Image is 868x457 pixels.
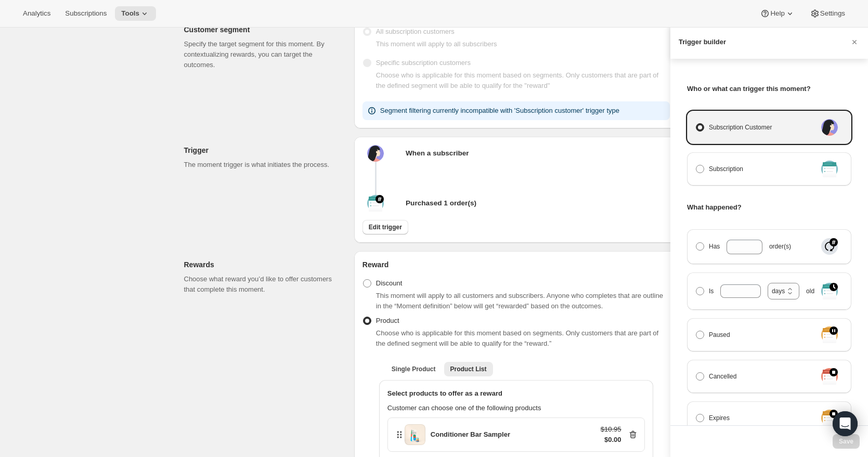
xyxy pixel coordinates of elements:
[687,84,851,94] h3: Who or what can trigger this moment?
[709,240,791,253] span: Has order(s)
[709,413,730,423] span: Expires
[709,330,730,340] span: Paused
[709,122,772,133] span: Subscription Customer
[720,284,745,298] input: Is old
[17,6,57,21] button: Analytics
[59,6,113,21] button: Subscriptions
[727,240,747,253] input: Hasorder(s)
[65,9,107,18] span: Subscriptions
[833,411,858,436] div: Open Intercom Messenger
[709,164,743,174] span: Subscription
[115,6,156,21] button: Tools
[709,371,736,382] span: Cancelled
[804,6,851,21] button: Settings
[679,37,726,47] h3: Trigger builder
[770,9,784,18] span: Help
[849,37,860,47] button: Cancel
[820,9,845,18] span: Settings
[23,9,50,18] span: Analytics
[121,9,139,18] span: Tools
[709,283,814,300] span: Is old
[687,202,851,213] h3: What happened?
[754,6,801,21] button: Help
